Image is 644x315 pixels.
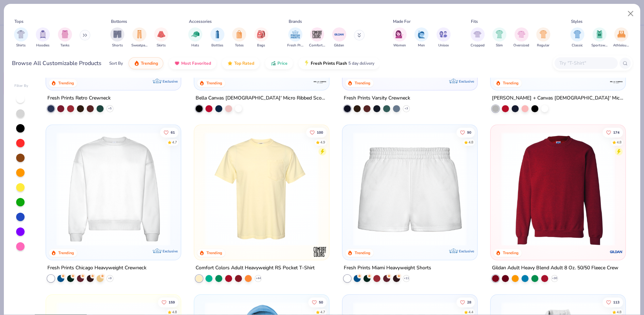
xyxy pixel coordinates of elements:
span: Fresh Prints [287,43,303,48]
button: Like [603,127,623,137]
img: TopRated.gif [227,60,233,66]
span: + 5 [108,107,112,111]
div: Tops [14,18,24,25]
button: filter button [110,27,124,48]
div: filter for Hoodies [36,27,50,48]
button: filter button [58,27,72,48]
button: filter button [309,27,325,48]
img: Sweatpants Image [136,30,143,38]
img: Classic Image [573,30,581,38]
button: filter button [536,27,550,48]
span: Shirts [16,43,26,48]
button: filter button [287,27,303,48]
span: Bags [257,43,265,48]
span: Regular [537,43,550,48]
div: Bottoms [111,18,127,25]
span: Classic [572,43,583,48]
button: Like [456,297,475,307]
img: Slim Image [495,30,503,38]
img: most_fav.gif [174,60,180,66]
div: filter for Skirts [154,27,168,48]
img: trending.gif [134,60,139,66]
span: Skirts [157,43,166,48]
button: Trending [129,57,163,69]
div: filter for Classic [570,27,584,48]
button: filter button [332,27,346,48]
span: 100 [317,130,323,134]
img: c7b025ed-4e20-46ac-9c52-55bc1f9f47df [498,132,618,246]
span: Exclusive [163,79,178,84]
div: Gildan Adult Heavy Blend Adult 8 Oz. 50/50 Fleece Crew [492,264,618,272]
div: 4.7 [172,140,177,145]
div: filter for Shirts [14,27,28,48]
span: Unisex [438,43,449,48]
div: filter for Tanks [58,27,72,48]
span: Men [418,43,425,48]
span: + 3 [405,107,408,111]
img: Tanks Image [61,30,69,38]
img: Skirts Image [157,30,165,38]
img: f2707318-0607-4e9d-8b72-fe22b32ef8d9 [322,132,443,246]
button: Top Rated [222,57,259,69]
button: filter button [131,27,147,48]
img: Cropped Image [473,30,481,38]
span: 28 [467,300,471,304]
div: filter for Shorts [110,27,124,48]
button: Like [160,127,178,137]
div: Sort By [109,60,123,66]
img: 9145e166-e82d-49ae-94f7-186c20e691c9 [174,132,295,246]
img: af8dff09-eddf-408b-b5dc-51145765dcf2 [349,132,470,246]
img: Bella + Canvas logo [610,75,624,89]
span: Cropped [471,43,485,48]
img: Hoodies Image [39,30,47,38]
span: 50 [319,300,323,304]
div: [PERSON_NAME] + Canvas [DEMOGRAPHIC_DATA]' Micro Ribbed Baby Tee [492,94,624,103]
button: Most Favorited [169,57,216,69]
div: 4.8 [468,140,473,145]
input: Try "T-Shirt" [559,59,613,67]
button: filter button [414,27,428,48]
div: filter for Men [414,27,428,48]
div: filter for Hats [188,27,202,48]
span: 90 [467,130,471,134]
button: Price [265,57,293,69]
span: Sportswear [591,43,607,48]
button: Like [456,127,475,137]
button: filter button [613,27,629,48]
div: Fits [471,18,478,25]
button: filter button [36,27,50,48]
button: Like [308,297,327,307]
div: filter for Unisex [436,27,451,48]
div: filter for Women [393,27,407,48]
div: Comfort Colors Adult Heavyweight RS Pocket T-Shirt [196,264,315,272]
span: + 9 [108,276,112,281]
span: 159 [168,300,175,304]
div: filter for Athleisure [613,27,629,48]
img: Unisex Image [439,30,447,38]
button: filter button [591,27,607,48]
div: Accessories [189,18,212,25]
div: Styles [571,18,583,25]
img: Regular Image [539,30,547,38]
img: Sportswear Image [596,30,603,38]
span: Shorts [112,43,123,48]
img: Gildan logo [610,245,624,259]
span: Price [277,60,288,66]
div: filter for Cropped [471,27,485,48]
div: Bella Canvas [DEMOGRAPHIC_DATA]' Micro Ribbed Scoop Tank [196,94,328,103]
span: + 44 [255,276,261,281]
div: 4.8 [172,309,177,315]
img: 1358499d-a160-429c-9f1e-ad7a3dc244c9 [53,132,174,246]
img: Women Image [395,30,403,38]
div: 4.4 [468,309,473,315]
button: filter button [492,27,506,48]
img: Oversized Image [517,30,525,38]
img: Comfort Colors logo [313,245,327,259]
img: Bella + Canvas logo [313,75,327,89]
span: Hoodies [36,43,50,48]
button: filter button [570,27,584,48]
img: Comfort Colors Image [312,29,322,40]
img: Totes Image [235,30,243,38]
button: filter button [513,27,529,48]
div: Fresh Prints Miami Heavyweight Shorts [344,264,431,272]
